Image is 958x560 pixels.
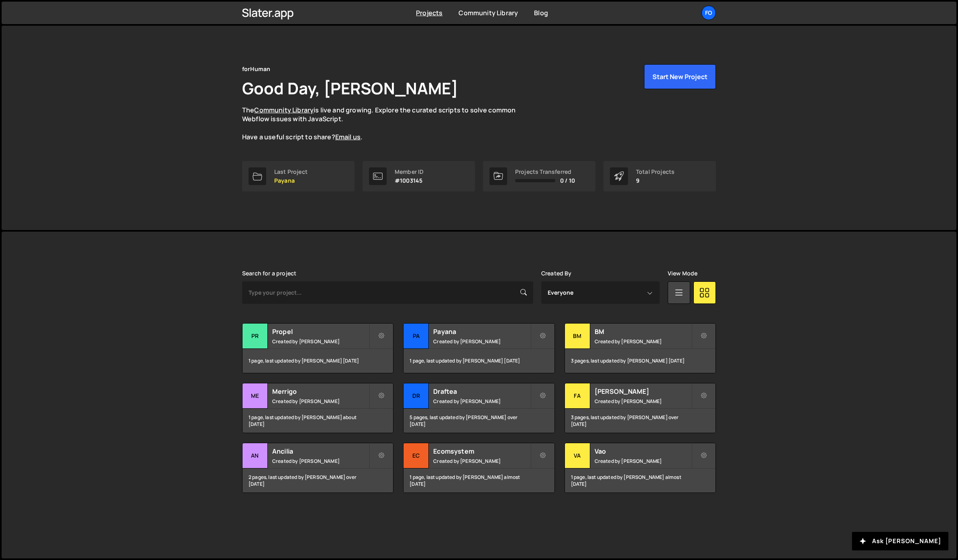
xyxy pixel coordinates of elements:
[272,387,369,396] h2: Merrigo
[242,270,296,277] label: Search for a project
[852,532,948,550] button: Ask [PERSON_NAME]
[565,323,716,373] a: BM BM Created by [PERSON_NAME] 3 pages, last updated by [PERSON_NAME] [DATE]
[416,8,442,17] a: Projects
[595,398,691,405] small: Created by [PERSON_NAME]
[595,447,691,456] h2: Vao
[395,177,424,184] p: #1003145
[243,349,393,373] div: 1 page, last updated by [PERSON_NAME] [DATE]
[541,270,572,277] label: Created By
[404,409,554,433] div: 5 pages, last updated by [PERSON_NAME] over [DATE]
[335,132,361,141] a: Email us
[636,177,675,184] p: 9
[272,327,369,336] h2: Propel
[595,387,691,396] h2: [PERSON_NAME]
[433,398,530,405] small: Created by [PERSON_NAME]
[403,443,554,493] a: Ec Ecomsystem Created by [PERSON_NAME] 1 page, last updated by [PERSON_NAME] almost [DATE]
[565,443,716,493] a: Va Vao Created by [PERSON_NAME] 1 page, last updated by [PERSON_NAME] almost [DATE]
[433,387,530,396] h2: Draftea
[404,324,429,349] div: Pa
[272,447,369,456] h2: Ancilia
[433,327,530,336] h2: Payana
[242,443,393,493] a: An Ancilia Created by [PERSON_NAME] 2 pages, last updated by [PERSON_NAME] over [DATE]
[565,349,715,373] div: 3 pages, last updated by [PERSON_NAME] [DATE]
[272,458,369,464] small: Created by [PERSON_NAME]
[565,468,715,493] div: 1 page, last updated by [PERSON_NAME] almost [DATE]
[242,161,355,191] a: Last Project Payana
[242,383,393,433] a: Me Merrigo Created by [PERSON_NAME] 1 page, last updated by [PERSON_NAME] about [DATE]
[595,327,691,336] h2: BM
[254,106,314,114] a: Community Library
[565,383,716,433] a: Fa [PERSON_NAME] Created by [PERSON_NAME] 3 pages, last updated by [PERSON_NAME] over [DATE]
[595,458,691,464] small: Created by [PERSON_NAME]
[272,338,369,345] small: Created by [PERSON_NAME]
[636,169,675,175] div: Total Projects
[403,383,554,433] a: Dr Draftea Created by [PERSON_NAME] 5 pages, last updated by [PERSON_NAME] over [DATE]
[395,169,424,175] div: Member ID
[701,6,716,20] a: fo
[565,409,715,433] div: 3 pages, last updated by [PERSON_NAME] over [DATE]
[242,64,270,74] div: forHuman
[243,324,268,349] div: Pr
[243,383,268,409] div: Me
[565,383,590,409] div: Fa
[595,338,691,345] small: Created by [PERSON_NAME]
[404,383,429,409] div: Dr
[243,409,393,433] div: 1 page, last updated by [PERSON_NAME] about [DATE]
[274,169,308,175] div: Last Project
[242,323,393,373] a: Pr Propel Created by [PERSON_NAME] 1 page, last updated by [PERSON_NAME] [DATE]
[243,443,268,468] div: An
[534,8,548,17] a: Blog
[644,64,716,89] button: Start New Project
[433,447,530,456] h2: Ecomsystem
[242,106,531,142] p: The is live and growing. Explore the curated scripts to solve common Webflow issues with JavaScri...
[243,468,393,493] div: 2 pages, last updated by [PERSON_NAME] over [DATE]
[433,338,530,345] small: Created by [PERSON_NAME]
[404,349,554,373] div: 1 page, last updated by [PERSON_NAME] [DATE]
[459,8,518,17] a: Community Library
[404,443,429,468] div: Ec
[272,398,369,405] small: Created by [PERSON_NAME]
[565,443,590,468] div: Va
[560,177,575,184] span: 0 / 10
[515,169,575,175] div: Projects Transferred
[565,324,590,349] div: BM
[668,270,697,277] label: View Mode
[403,323,554,373] a: Pa Payana Created by [PERSON_NAME] 1 page, last updated by [PERSON_NAME] [DATE]
[242,281,533,304] input: Type your project...
[404,468,554,493] div: 1 page, last updated by [PERSON_NAME] almost [DATE]
[433,458,530,464] small: Created by [PERSON_NAME]
[242,77,458,99] h1: Good Day, [PERSON_NAME]
[274,177,308,184] p: Payana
